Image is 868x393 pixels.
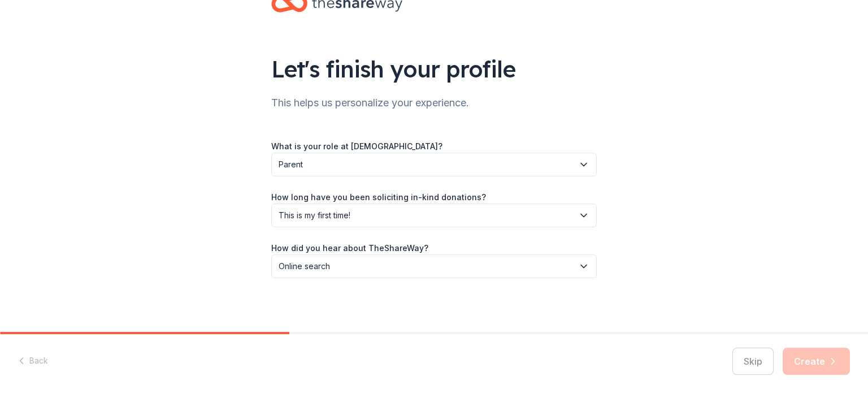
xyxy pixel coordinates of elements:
[279,260,574,273] span: Online search
[271,243,428,254] label: How did you hear about TheShareWay?
[279,158,574,171] span: Parent
[271,192,486,203] label: How long have you been soliciting in-kind donations?
[271,153,597,176] button: Parent
[271,204,597,227] button: This is my first time!
[279,209,574,222] span: This is my first time!
[271,141,442,152] label: What is your role at [DEMOGRAPHIC_DATA]?
[271,94,597,112] div: This helps us personalize your experience.
[271,53,597,85] div: Let's finish your profile
[271,254,597,278] button: Online search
